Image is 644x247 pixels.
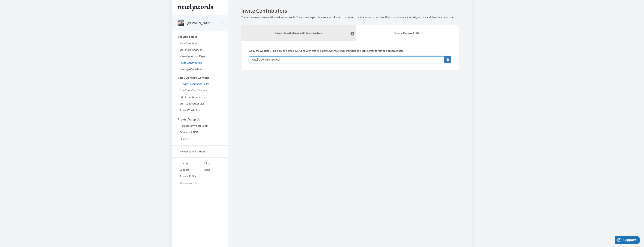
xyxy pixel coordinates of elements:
p: © Newlywords [172,180,228,186]
a: View Collection Page [172,53,228,59]
a: FAQ [196,160,210,166]
a: Privacy Policy [172,174,196,179]
a: My Account & Orders [172,149,228,154]
p: There are two ways to send invitations to people. You can invite people via our email invitation ... [241,16,459,19]
h2: Invite Contributors [241,8,459,14]
b: Share Project URL [394,31,421,35]
a: Add Your Own Content [172,88,228,93]
h3: Project Wrap Up [172,118,228,121]
a: Message Contributors [172,67,228,72]
a: Download PDF [172,130,228,135]
a: Invite Contributors [172,60,228,66]
a: Pricing [172,160,196,166]
button: [PERSON_NAME]'s Farewell [187,21,217,26]
a: Add a Word Cloud [172,107,228,113]
a: View Dashboard [172,40,228,46]
a: Share PDF [172,136,228,142]
a: Purchase Physical Book [172,123,228,129]
a: Edit Front & Back Covers [172,94,228,100]
a: Edit Contributor List [172,101,228,106]
div: Copy the website URL below and email everyone with this link. Remember to send reminders as peopl... [249,49,451,63]
img: Newlywords logo [178,4,213,11]
h3: Set Up Project [172,35,228,38]
iframe: Öffnet ein Widget, in dem Sie mit einem unserer Kundenserviceagenten chatten können [615,236,640,245]
a: Edit Project Options [172,47,228,52]
a: Support [172,167,196,173]
a: Preview & Arrange Pages [172,81,228,87]
strong: Email Invitation with Reminders [275,31,323,35]
a: Blog [196,167,210,173]
h3: Edit & Arrange Content [172,76,228,79]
